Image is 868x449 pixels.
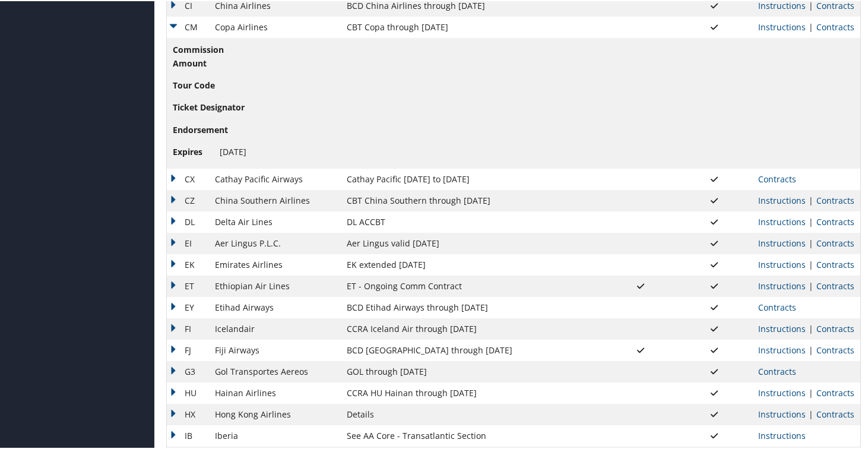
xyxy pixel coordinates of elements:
[816,215,854,226] a: View Contracts
[167,15,209,37] td: CM
[341,253,604,274] td: EK extended [DATE]
[341,403,604,424] td: Details
[806,236,816,248] span: |
[758,343,806,355] a: View Ticketing Instructions
[806,215,816,226] span: |
[341,15,604,37] td: CBT Copa through [DATE]
[209,253,341,274] td: Emirates Airlines
[341,189,604,210] td: CBT China Southern through [DATE]
[167,274,209,296] td: ET
[173,42,224,69] span: Commission Amount
[173,122,228,135] span: Endorsement
[758,20,806,31] a: View Ticketing Instructions
[167,210,209,232] td: DL
[167,296,209,317] td: EY
[758,258,806,269] a: View Ticketing Instructions
[816,236,854,248] a: View Contracts
[806,322,816,333] span: |
[341,232,604,253] td: Aer Lingus valid [DATE]
[209,189,341,210] td: China Southern Airlines
[806,343,816,355] span: |
[167,403,209,424] td: HX
[806,279,816,290] span: |
[816,386,854,397] a: View Contracts
[209,167,341,189] td: Cathay Pacific Airways
[816,279,854,290] a: View Contracts
[167,360,209,381] td: G3
[209,274,341,296] td: Ethiopian Air Lines
[167,189,209,210] td: CZ
[816,20,854,31] a: View Contracts
[173,78,217,91] span: Tour Code
[341,424,604,445] td: See AA Core - Transatlantic Section
[816,322,854,333] a: View Contracts
[758,172,796,184] a: View Contracts
[341,360,604,381] td: GOL through [DATE]
[209,232,341,253] td: Aer Lingus P.L.C.
[806,407,816,419] span: |
[758,236,806,248] a: View Ticketing Instructions
[341,210,604,232] td: DL ACCBT
[167,317,209,339] td: FI
[209,403,341,424] td: Hong Kong Airlines
[806,20,816,31] span: |
[758,194,806,205] a: View Ticketing Instructions
[758,215,806,226] a: View Ticketing Instructions
[758,365,796,376] a: View Contracts
[806,386,816,397] span: |
[220,145,246,156] span: [DATE]
[167,253,209,274] td: EK
[816,407,854,419] a: View Contracts
[758,322,806,333] a: View Ticketing Instructions
[341,296,604,317] td: BCD Etihad Airways through [DATE]
[816,258,854,269] a: View Contracts
[806,258,816,269] span: |
[209,360,341,381] td: Gol Transportes Aereos
[167,339,209,360] td: FJ
[758,279,806,290] a: View Ticketing Instructions
[758,429,806,440] a: View Ticketing Instructions
[209,15,341,37] td: Copa Airlines
[341,339,604,360] td: BCD [GEOGRAPHIC_DATA] through [DATE]
[209,339,341,360] td: Fiji Airways
[209,210,341,232] td: Delta Air Lines
[816,343,854,355] a: View Contracts
[167,232,209,253] td: EI
[167,167,209,189] td: CX
[209,296,341,317] td: Etihad Airways
[209,424,341,445] td: Iberia
[173,144,217,157] span: Expires
[167,381,209,403] td: HU
[758,386,806,397] a: View Ticketing Instructions
[758,301,796,312] a: View Contracts
[173,100,245,113] span: Ticket Designator
[209,317,341,339] td: Icelandair
[167,424,209,445] td: IB
[209,381,341,403] td: Hainan Airlines
[341,381,604,403] td: CCRA HU Hainan through [DATE]
[341,274,604,296] td: ET - Ongoing Comm Contract
[341,317,604,339] td: CCRA Iceland Air through [DATE]
[341,167,604,189] td: Cathay Pacific [DATE] to [DATE]
[806,194,816,205] span: |
[758,407,806,419] a: View Ticketing Instructions
[816,194,854,205] a: View Contracts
